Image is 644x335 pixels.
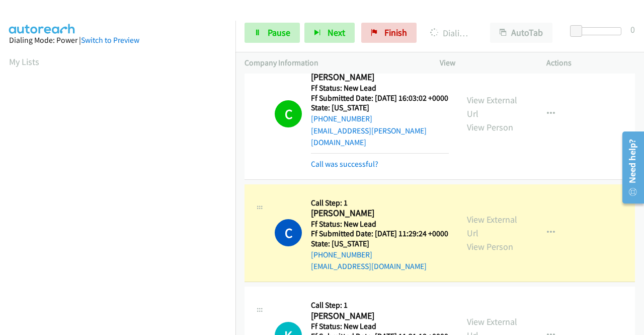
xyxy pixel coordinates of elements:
h5: Ff Status: New Lead [311,83,449,93]
h2: [PERSON_NAME] [311,208,448,219]
a: [EMAIL_ADDRESS][DOMAIN_NAME] [311,261,427,271]
a: View External Url [467,94,517,119]
h5: Ff Status: New Lead [311,219,448,229]
h5: State: [US_STATE] [311,103,449,113]
h5: Ff Status: New Lead [311,321,448,331]
p: Dialing [PERSON_NAME] [430,26,472,40]
h2: [PERSON_NAME] [311,72,449,83]
a: Call was successful? [311,159,378,169]
button: Next [304,23,355,43]
h2: [PERSON_NAME] [311,310,448,322]
div: Delay between calls (in seconds) [575,27,621,35]
div: Dialing Mode: Power | [9,34,226,46]
p: Actions [546,57,635,69]
p: View [440,57,528,69]
h5: Ff Submitted Date: [DATE] 16:03:02 +0000 [311,93,449,103]
span: Next [328,27,345,38]
h5: Call Step: 1 [311,300,448,310]
span: Pause [268,27,290,38]
h1: C [275,100,302,127]
span: Finish [384,27,407,38]
a: Pause [245,23,300,43]
h5: Call Step: 1 [311,198,448,208]
p: Company Information [245,57,422,69]
a: [PHONE_NUMBER] [311,114,372,123]
a: [PHONE_NUMBER] [311,250,372,259]
a: My Lists [9,56,39,68]
a: View Person [467,241,513,252]
iframe: Resource Center [615,127,644,208]
a: View External Url [467,214,517,239]
a: Switch to Preview [81,35,139,45]
a: Finish [361,23,417,43]
a: [EMAIL_ADDRESS][PERSON_NAME][DOMAIN_NAME] [311,126,427,148]
div: 0 [630,23,635,36]
button: AutoTab [490,23,552,43]
a: View Person [467,121,513,133]
h1: C [275,219,302,246]
h5: State: [US_STATE] [311,239,448,249]
h5: Ff Submitted Date: [DATE] 11:29:24 +0000 [311,229,448,239]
